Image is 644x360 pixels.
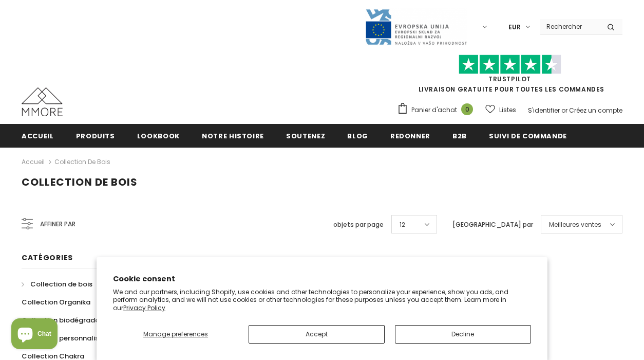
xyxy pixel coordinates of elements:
[22,156,45,168] a: Accueil
[123,303,165,312] a: Privacy Policy
[22,275,92,293] a: Collection de bois
[137,131,180,141] span: Lookbook
[508,22,521,32] span: EUR
[411,105,457,115] span: Panier d'achat
[286,131,325,141] span: soutenez
[22,311,110,329] a: Collection biodégradable
[22,253,73,263] span: Catégories
[347,124,368,147] a: Blog
[202,131,264,141] span: Notre histoire
[22,87,63,116] img: Cas MMORE
[347,131,368,141] span: Blog
[390,131,430,141] span: Redonner
[22,293,90,311] a: Collection Organika
[333,220,384,230] label: objets par page
[22,329,107,347] a: Collection personnalisée
[528,106,560,115] a: S'identifier
[400,220,405,230] span: 12
[54,157,110,166] a: Collection de bois
[8,318,61,352] inbox-online-store-chat: Shopify online store chat
[249,325,385,344] button: Accept
[390,124,430,147] a: Redonner
[540,19,599,34] input: Search Site
[395,325,531,344] button: Decline
[22,297,90,307] span: Collection Organika
[22,175,138,189] span: Collection de bois
[22,124,54,147] a: Accueil
[40,219,75,230] span: Affiner par
[76,131,115,141] span: Produits
[489,131,567,141] span: Suivi de commande
[22,333,107,343] span: Collection personnalisée
[452,131,467,141] span: B2B
[489,124,567,147] a: Suivi de commande
[22,315,110,325] span: Collection biodégradable
[113,325,238,344] button: Manage preferences
[30,279,92,289] span: Collection de bois
[113,274,531,284] h2: Cookie consent
[113,288,531,312] p: We and our partners, including Shopify, use cookies and other technologies to personalize your ex...
[452,220,533,230] label: [GEOGRAPHIC_DATA] par
[202,124,264,147] a: Notre histoire
[76,124,115,147] a: Produits
[561,106,567,115] span: or
[143,330,208,338] span: Manage preferences
[461,103,473,115] span: 0
[485,101,516,119] a: Listes
[286,124,325,147] a: soutenez
[397,102,478,118] a: Panier d'achat 0
[569,106,622,115] a: Créez un compte
[365,22,467,31] a: Javni Razpis
[397,59,622,94] span: LIVRAISON GRATUITE POUR TOUTES LES COMMANDES
[452,124,467,147] a: B2B
[459,55,561,75] img: Faites confiance aux étoiles pilotes
[22,131,54,141] span: Accueil
[137,124,180,147] a: Lookbook
[499,105,516,115] span: Listes
[488,75,531,83] a: TrustPilot
[365,8,467,46] img: Javni Razpis
[549,220,601,230] span: Meilleures ventes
